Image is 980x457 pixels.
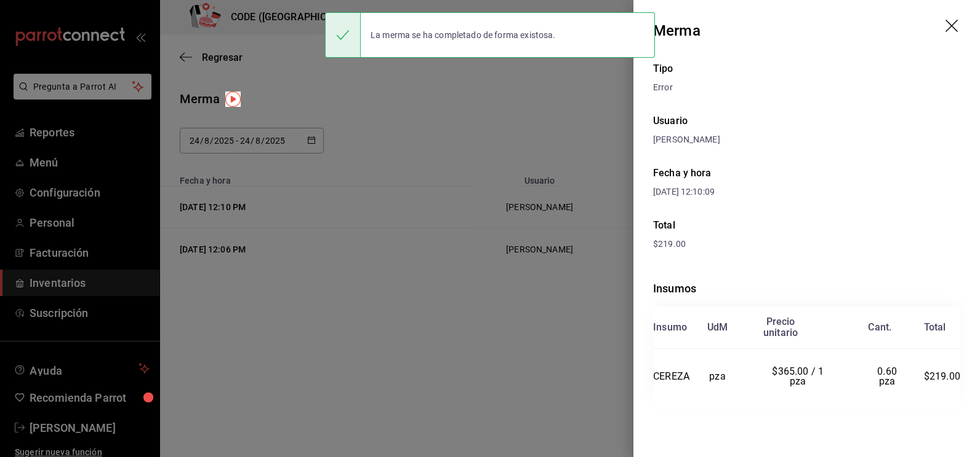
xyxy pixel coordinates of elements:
[653,218,960,233] div: Total
[653,133,960,146] div: [PERSON_NAME]
[225,92,241,107] img: Tooltip marker
[689,349,745,404] td: pza
[653,186,960,198] div: [DATE] 12:10:09
[868,322,891,333] div: Cant.
[924,370,960,382] span: $219.00
[653,239,686,249] span: $219.00
[653,20,701,42] div: Merma
[653,349,689,404] td: CEREZA
[763,316,798,338] div: Precio unitario
[653,61,960,76] div: Tipo
[877,365,899,387] span: 0.60 pza
[653,81,960,94] div: Error
[707,322,728,333] div: UdM
[361,21,566,49] div: La merma se ha completado de forma existosa.
[653,322,687,333] div: Insumo
[772,365,826,387] span: $365.00 / 1 pza
[653,114,960,128] div: Usuario
[653,166,960,181] div: Fecha y hora
[653,280,960,297] div: Insumos
[924,322,946,333] div: Total
[946,20,960,34] button: drag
